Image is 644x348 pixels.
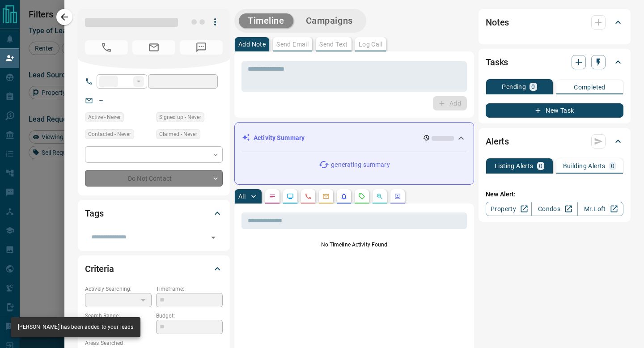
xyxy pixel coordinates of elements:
[331,160,390,170] p: generating summary
[394,193,401,200] svg: Agent Actions
[159,130,197,139] span: Claimed - Never
[486,202,532,216] a: Property
[486,190,623,199] p: New Alert:
[531,84,535,90] p: 0
[99,97,103,104] a: --
[156,312,223,320] p: Budget:
[239,13,293,28] button: Timeline
[577,202,623,216] a: Mr.Loft
[486,15,509,30] h2: Notes
[486,134,509,149] h2: Alerts
[486,12,623,33] div: Notes
[88,113,121,122] span: Active - Never
[85,203,223,224] div: Tags
[305,193,312,200] svg: Calls
[85,262,114,276] h2: Criteria
[88,130,131,139] span: Contacted - Never
[358,193,365,200] svg: Requests
[376,193,383,200] svg: Opportunities
[539,163,542,169] p: 0
[85,339,223,347] p: Areas Searched:
[18,320,133,335] div: [PERSON_NAME] has been added to your leads
[486,51,623,73] div: Tasks
[322,193,330,200] svg: Emails
[495,163,534,169] p: Listing Alerts
[563,163,606,169] p: Building Alerts
[340,193,347,200] svg: Listing Alerts
[85,312,152,320] p: Search Range:
[531,202,577,216] a: Condos
[85,258,223,280] div: Criteria
[156,285,223,293] p: Timeframe:
[207,231,220,244] button: Open
[241,241,467,249] p: No Timeline Activity Found
[297,13,362,28] button: Campaigns
[85,40,128,55] span: No Number
[242,130,466,146] div: Activity Summary
[486,103,623,118] button: New Task
[486,131,623,152] div: Alerts
[238,193,246,199] p: All
[611,163,614,169] p: 0
[254,133,305,143] p: Activity Summary
[238,41,266,47] p: Add Note
[85,170,223,187] div: Do Not Contact
[85,206,103,221] h2: Tags
[132,40,175,55] span: No Email
[269,193,276,200] svg: Notes
[159,113,201,122] span: Signed up - Never
[502,84,526,90] p: Pending
[180,40,223,55] span: No Number
[574,84,606,90] p: Completed
[287,193,294,200] svg: Lead Browsing Activity
[85,285,152,293] p: Actively Searching:
[486,55,508,69] h2: Tasks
